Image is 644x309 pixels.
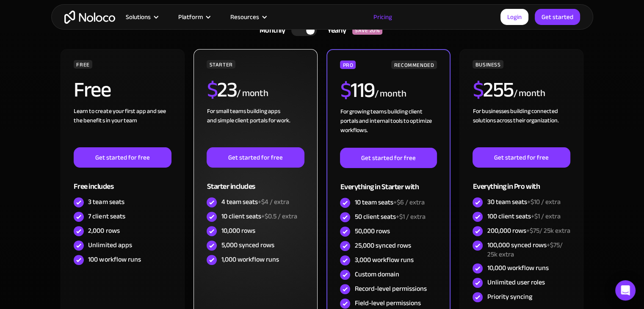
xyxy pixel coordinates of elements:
span: +$6 / extra [393,196,424,209]
div: Resources [220,11,276,22]
span: +$0.5 / extra [261,210,297,223]
span: $ [340,70,351,110]
span: $ [207,70,217,110]
div: / month [374,87,406,101]
div: Custom domain [354,270,399,279]
div: SAVE 20% [352,26,382,35]
h2: 23 [207,79,237,100]
div: 30 team seats [487,197,560,207]
span: +$1 / extra [395,210,425,223]
a: Get started for free [340,148,437,168]
div: 4 team seats [221,197,289,207]
div: 10 client seats [221,212,297,221]
div: 7 client seats [88,212,125,221]
div: Solutions [126,11,151,22]
div: 100 workflow runs [88,255,141,264]
div: 1,000 workflow runs [221,255,279,264]
span: $ [473,70,483,110]
div: 50 client seats [354,212,425,221]
div: 10,000 rows [221,226,255,235]
div: STARTER [207,60,235,69]
div: For growing teams building client portals and internal tools to optimize workflows. [340,107,437,148]
div: 100,000 synced rows [487,240,570,259]
div: Field-level permissions [354,298,420,308]
span: +$75/ 25k extra [487,239,562,261]
div: Yearly [317,24,352,37]
a: Get started for free [207,147,304,168]
div: Unlimited apps [88,240,132,250]
div: 200,000 rows [487,226,570,235]
div: Starter includes [207,168,304,195]
div: Free includes [74,168,171,195]
div: 3 team seats [88,197,124,207]
a: Get started [535,9,580,25]
div: Everything in Starter with [340,168,437,196]
a: Get started for free [473,147,570,168]
div: For businesses building connected solutions across their organization. ‍ [473,107,570,147]
div: PRO [340,61,356,69]
div: / month [513,87,545,100]
span: +$4 / extra [257,196,289,208]
div: BUSINESS [473,60,503,69]
div: 3,000 workflow runs [354,255,413,265]
div: Monthly [249,24,292,37]
span: +$1 / extra [531,210,560,223]
div: / month [237,87,268,100]
div: Solutions [115,11,168,22]
a: Pricing [363,11,403,22]
a: Login [500,9,528,25]
div: 25,000 synced rows [354,241,411,250]
h2: 255 [473,79,513,100]
div: Unlimited user roles [487,278,544,287]
div: 10,000 workflow runs [487,263,548,273]
div: 10 team seats [354,198,424,207]
div: Priority syncing [487,292,532,301]
div: FREE [74,60,92,69]
div: RECOMMENDED [391,61,437,69]
div: For small teams building apps and simple client portals for work. ‍ [207,107,304,147]
div: Learn to create your first app and see the benefits in your team ‍ [74,107,171,147]
div: Resources [230,11,259,22]
div: Platform [168,11,220,22]
a: Get started for free [74,147,171,168]
div: Open Intercom Messenger [615,280,636,301]
div: 5,000 synced rows [221,240,274,250]
div: 100 client seats [487,212,560,221]
span: +$10 / extra [527,196,560,208]
div: Record-level permissions [354,284,426,293]
span: +$75/ 25k extra [526,224,570,237]
div: Everything in Pro with [473,168,570,195]
div: Platform [178,11,203,22]
div: 50,000 rows [354,226,390,236]
a: home [64,11,115,24]
div: 2,000 rows [88,226,119,235]
h2: Free [74,79,111,100]
h2: 119 [340,80,374,101]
